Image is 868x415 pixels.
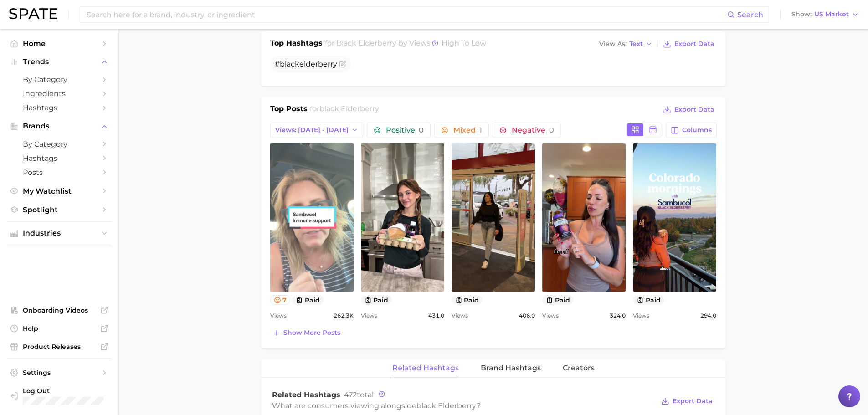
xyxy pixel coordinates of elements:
button: paid [361,295,392,305]
span: 0 [419,126,424,134]
span: 1 [479,126,482,134]
span: Ingredients [23,89,96,98]
a: by Category [7,137,111,151]
span: Creators [563,364,595,372]
span: Brand Hashtags [481,364,541,372]
a: by Category [7,72,111,87]
input: Search here for a brand, industry, or ingredient [86,7,727,22]
button: Views: [DATE] - [DATE] [270,123,364,138]
span: Posts [23,168,96,177]
span: My Watchlist [23,187,96,195]
span: Columns [682,126,712,134]
span: Product Releases [23,343,96,351]
span: 324.0 [610,310,626,321]
div: What are consumers viewing alongside ? [272,400,655,412]
span: Log Out [23,387,134,395]
span: Export Data [673,397,713,405]
span: Text [629,41,643,46]
h2: for by Views [325,38,486,51]
span: by Category [23,75,96,84]
span: high to low [442,39,486,47]
button: Export Data [661,103,716,116]
a: Product Releases [7,340,111,354]
span: View As [599,41,627,46]
a: Log out. Currently logged in with e-mail laura.cordero@emersongroup.com. [7,384,111,408]
span: black [280,60,299,68]
button: Trends [7,55,111,69]
button: Industries [7,226,111,240]
button: paid [292,295,324,305]
span: Positive [386,127,424,134]
button: 7 [270,295,291,305]
span: total [344,390,374,399]
span: Related Hashtags [272,390,340,399]
span: black elderberry [416,401,477,410]
span: by Category [23,140,96,149]
span: Views: [DATE] - [DATE] [275,126,349,134]
button: paid [452,295,483,305]
span: Views [361,310,377,321]
span: # [275,60,337,68]
h2: for [310,103,379,117]
span: US Market [814,12,849,17]
span: Views [452,310,468,321]
a: Hashtags [7,101,111,115]
span: Negative [512,127,554,134]
span: black elderberry [319,104,379,113]
span: black elderberry [336,39,396,47]
a: Posts [7,165,111,179]
span: 294.0 [700,310,716,321]
span: Views [542,310,559,321]
a: Spotlight [7,203,111,217]
span: Show [791,12,812,17]
span: Mixed [453,127,482,134]
a: Onboarding Videos [7,303,111,317]
span: Trends [23,58,96,66]
button: paid [542,295,574,305]
span: Spotlight [23,205,96,214]
button: Show more posts [270,327,343,339]
span: Export Data [674,106,714,113]
a: Home [7,36,111,51]
button: Export Data [661,38,716,51]
button: Export Data [659,395,714,408]
span: Help [23,324,96,333]
span: elderberry [299,60,337,68]
img: SPATE [9,8,57,19]
a: Hashtags [7,151,111,165]
span: 406.0 [519,310,535,321]
a: Ingredients [7,87,111,101]
span: 262.3k [334,310,354,321]
button: Brands [7,119,111,133]
span: Views [270,310,287,321]
span: Show more posts [283,329,340,337]
span: Hashtags [23,103,96,112]
a: My Watchlist [7,184,111,198]
button: paid [633,295,664,305]
span: Home [23,39,96,48]
span: 0 [549,126,554,134]
h1: Top Hashtags [270,38,323,51]
a: Help [7,322,111,335]
button: Columns [666,123,716,138]
button: View AsText [597,38,655,50]
h1: Top Posts [270,103,308,117]
span: Related Hashtags [392,364,459,372]
span: Export Data [674,40,714,48]
span: 472 [344,390,357,399]
span: 431.0 [428,310,444,321]
span: Onboarding Videos [23,306,96,314]
span: Brands [23,122,96,130]
span: Views [633,310,649,321]
span: Hashtags [23,154,96,163]
span: Search [737,10,763,19]
span: Industries [23,229,96,237]
span: Settings [23,369,96,377]
button: ShowUS Market [789,9,861,20]
button: Flag as miscategorized or irrelevant [339,61,346,68]
a: Settings [7,366,111,379]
